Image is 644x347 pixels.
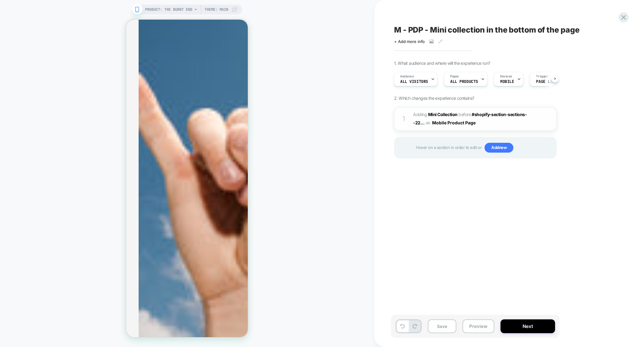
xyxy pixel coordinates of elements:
button: Next [500,319,555,333]
span: Theme: MAIN [205,5,228,14]
span: MOBILE [500,80,514,84]
span: 1. What audience and where will the experience run? [394,60,490,66]
span: Adding [413,112,458,117]
span: + Add more info [394,39,425,44]
span: Audience [400,74,414,79]
span: Pages [450,74,459,79]
span: M - PDP - Mini collection in the bottom of the page [394,25,579,34]
span: Page Load [536,80,557,84]
span: Add new [485,143,513,153]
span: on [426,119,430,127]
span: Trigger [536,74,548,79]
span: PRODUCT: The Burnt End [145,5,192,14]
button: Save [428,319,456,333]
b: Mini Collection [428,112,458,117]
span: All Visitors [400,80,428,84]
span: BEFORE [458,112,471,117]
span: Hover on a section in order to edit or [416,143,553,153]
span: ALL PRODUCTS [450,80,478,84]
div: 1 [401,113,407,125]
button: Mobile Product Page [432,118,481,127]
span: 2. Which changes the experience contains? [394,96,474,101]
span: Devices [500,74,512,79]
button: Preview [462,319,494,333]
